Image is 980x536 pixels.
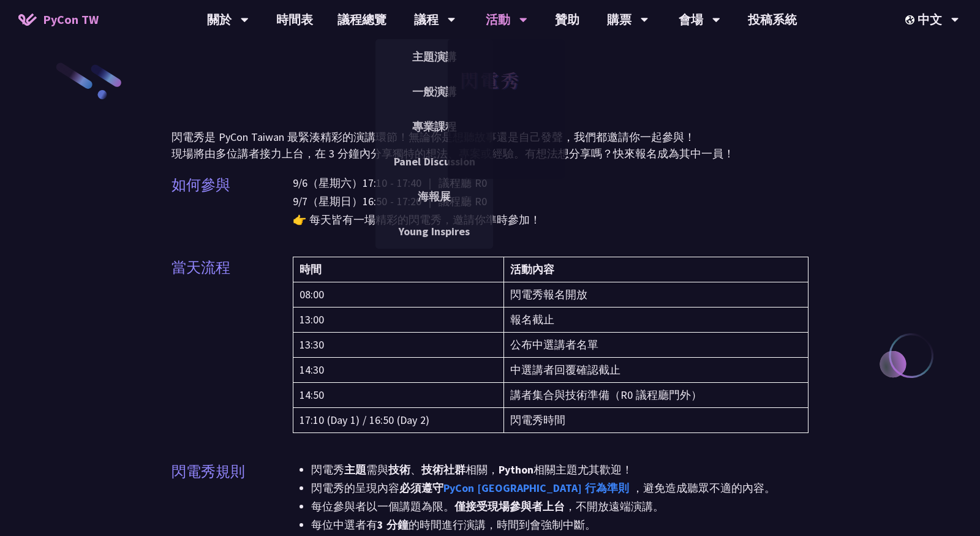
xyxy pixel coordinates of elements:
[311,497,809,516] li: 每位參與者以一個講題為限。 ，不開放遠端演講。
[344,462,366,477] strong: 主題
[504,257,809,282] th: 活動內容
[171,461,245,483] p: 閃電秀規則
[293,383,504,408] td: 14:50
[375,77,493,106] a: 一般演講
[171,129,809,162] p: 閃電秀是 PyCon Taiwan 最緊湊精彩的演講環節！無論你是想聽故事還是自己發聲，我們都邀請你一起參與！ 現場將由多位講者接力上台，在 3 分鐘內分享獨特的想法、專案或經驗。有想法想分享嗎...
[375,182,493,211] a: 海報展
[293,408,504,433] td: 17:10 (Day 1) / 16:50 (Day 2)
[171,257,230,279] p: 當天流程
[504,408,809,433] td: 閃電秀時間
[293,358,504,383] td: 14:30
[375,217,493,246] a: Young Inspires
[18,13,37,26] img: Home icon of PyCon TW 2025
[421,462,466,477] strong: 技術社群
[504,358,809,383] td: 中選講者回覆確認截止
[504,333,809,358] td: 公布中選講者名單
[504,282,809,308] td: 閃電秀報名開放
[293,308,504,333] td: 13:00
[454,499,565,513] strong: 僅接受現場參與者上台
[293,333,504,358] td: 13:30
[375,147,493,176] a: Panel Discussion
[499,462,533,477] strong: Python
[311,461,809,479] li: 閃電秀 需與 、 相關， 相關主題尤其歡迎！
[905,15,918,25] img: Locale Icon
[171,174,230,196] p: 如何參與
[399,481,632,495] strong: 必須遵守
[311,479,809,497] li: 閃電秀的呈現內容 ，避免造成聽眾不適的內容。
[6,4,111,35] a: PyCon TW
[504,383,809,408] td: 講者集合與技術準備（R0 議程廳門外）
[375,42,493,71] a: 主題演講
[375,112,493,141] a: 專業課程
[293,257,504,282] th: 時間
[443,481,629,495] a: PyCon [GEOGRAPHIC_DATA] 行為準則
[293,282,504,308] td: 08:00
[388,462,410,477] strong: 技術
[377,518,409,532] strong: 3 分鐘
[293,174,809,229] p: 9/6（星期六）17:10 - 17:40 ｜ 議程廳 R0 9/7（星期日）16:50 - 17:20 ｜ 議程廳 R0 👉 每天皆有一場精彩的閃電秀，邀請你準時參加！
[311,516,809,534] li: 每位中選者有 的時間進行演講，時間到會強制中斷。
[504,308,809,333] td: 報名截止
[43,10,99,29] span: PyCon TW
